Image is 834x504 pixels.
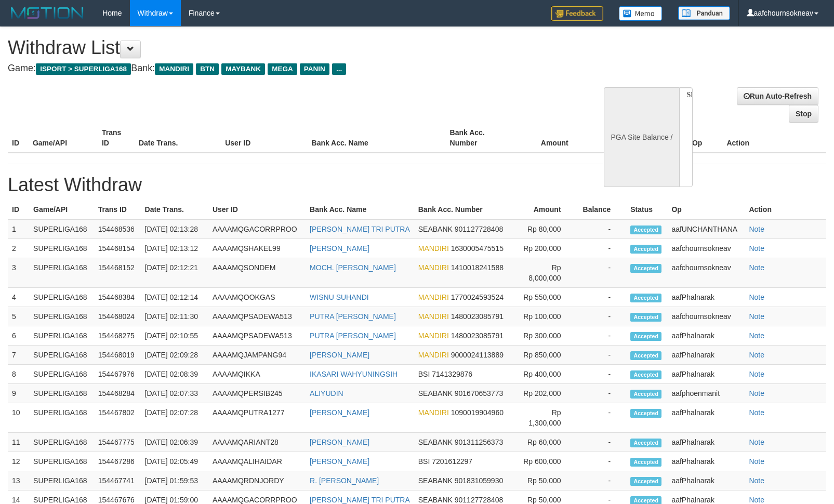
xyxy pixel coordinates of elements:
img: MOTION_logo.png [8,5,87,21]
th: Game/API [29,123,98,153]
span: MANDIRI [418,244,449,253]
td: Rp 50,000 [518,471,577,490]
span: MANDIRI [418,312,449,321]
td: aafPhalnarak [667,403,745,433]
a: Note [749,312,764,321]
span: MEGA [268,63,297,75]
a: Note [749,331,764,340]
a: [PERSON_NAME] [310,351,369,359]
td: - [577,307,627,326]
td: aafPhalnarak [667,471,745,490]
span: PANIN [300,63,329,75]
td: - [577,452,627,471]
td: 3 [8,258,29,288]
td: SUPERLIGA168 [29,346,94,365]
td: AAAAMQSHAKEL99 [208,239,306,258]
td: SUPERLIGA168 [29,239,94,258]
a: Note [749,408,764,417]
span: BSI [418,370,430,378]
span: 1630005475515 [451,244,504,253]
span: BSI [418,457,430,466]
td: - [577,288,627,307]
td: 154467802 [94,403,141,433]
td: aafPhalnarak [667,346,745,365]
td: [DATE] 02:07:33 [141,384,208,403]
th: User ID [221,123,307,153]
td: 154468024 [94,307,141,326]
span: 1480023085791 [451,312,504,321]
td: 4 [8,288,29,307]
td: AAAAMQOOKGAS [208,288,306,307]
h4: Game: Bank: [8,63,546,74]
th: Status [626,200,667,219]
span: Accepted [630,439,661,447]
a: Stop [789,105,818,123]
a: [PERSON_NAME] TRI PUTRA [310,225,410,233]
td: 13 [8,471,29,490]
td: [DATE] 02:12:21 [141,258,208,288]
th: User ID [208,200,306,219]
td: aafPhalnarak [667,433,745,452]
td: Rp 60,000 [518,433,577,452]
th: Bank Acc. Name [308,123,446,153]
td: SUPERLIGA168 [29,307,94,326]
a: [PERSON_NAME] [310,457,369,466]
div: PGA Site Balance / [604,87,679,187]
span: MANDIRI [418,263,449,272]
td: SUPERLIGA168 [29,258,94,288]
span: 901670653773 [455,389,503,397]
a: Note [749,244,764,253]
td: Rp 100,000 [518,307,577,326]
a: Note [749,263,764,272]
td: 5 [8,307,29,326]
td: SUPERLIGA168 [29,288,94,307]
td: Rp 80,000 [518,219,577,239]
span: Accepted [630,294,661,302]
span: 1410018241588 [451,263,504,272]
td: Rp 1,300,000 [518,403,577,433]
td: - [577,365,627,384]
a: Note [749,293,764,301]
td: 7 [8,346,29,365]
th: Amount [515,123,584,153]
td: 1 [8,219,29,239]
a: [PERSON_NAME] [310,244,369,253]
img: Button%20Memo.svg [619,6,663,21]
td: aafPhalnarak [667,326,745,346]
th: Game/API [29,200,94,219]
span: 7201612297 [432,457,472,466]
td: SUPERLIGA168 [29,365,94,384]
td: Rp 300,000 [518,326,577,346]
td: aafchournsokneav [667,258,745,288]
span: Accepted [630,245,661,254]
span: 9000024113889 [451,351,504,359]
span: BTN [196,63,219,75]
a: Note [749,389,764,397]
td: [DATE] 02:08:39 [141,365,208,384]
span: MAYBANK [221,63,265,75]
a: Note [749,438,764,446]
td: Rp 8,000,000 [518,258,577,288]
td: SUPERLIGA168 [29,433,94,452]
span: Accepted [630,264,661,273]
td: [DATE] 01:59:53 [141,471,208,490]
td: [DATE] 02:13:12 [141,239,208,258]
a: WISNU SUHANDI [310,293,369,301]
span: Accepted [630,390,661,399]
td: aafphoenmanit [667,384,745,403]
span: MANDIRI [418,331,449,340]
a: [PERSON_NAME] TRI PUTRA [310,496,410,504]
span: SEABANK [418,225,453,233]
th: Balance [584,123,647,153]
td: AAAAMQRDNJORDY [208,471,306,490]
td: - [577,384,627,403]
td: aafchournsokneav [667,239,745,258]
td: 154468536 [94,219,141,239]
td: - [577,219,627,239]
span: 1480023085791 [451,331,504,340]
td: SUPERLIGA168 [29,403,94,433]
span: Accepted [630,332,661,341]
th: Amount [518,200,577,219]
td: [DATE] 02:05:49 [141,452,208,471]
a: Run Auto-Refresh [737,87,818,105]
